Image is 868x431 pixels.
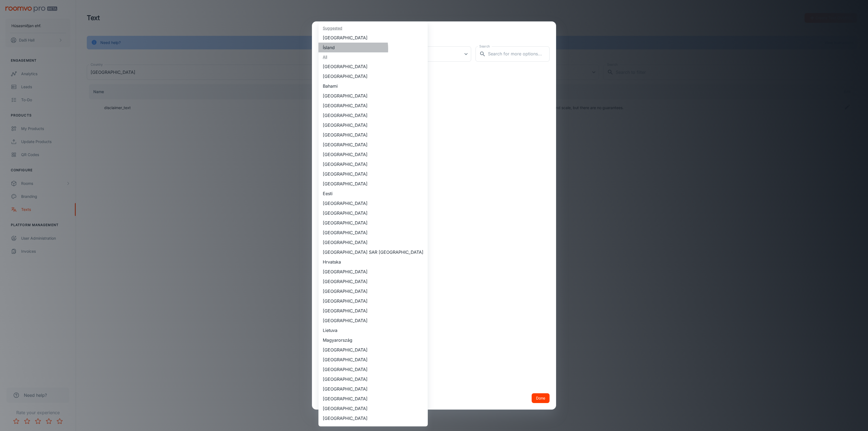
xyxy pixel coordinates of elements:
li: [GEOGRAPHIC_DATA] [318,286,428,296]
li: [GEOGRAPHIC_DATA] [318,150,428,159]
li: [GEOGRAPHIC_DATA] [318,277,428,286]
li: [GEOGRAPHIC_DATA] [318,101,428,110]
li: [GEOGRAPHIC_DATA] [318,345,428,355]
li: [GEOGRAPHIC_DATA] [318,208,428,218]
li: [GEOGRAPHIC_DATA] [318,179,428,189]
li: [GEOGRAPHIC_DATA] [318,237,428,247]
li: [GEOGRAPHIC_DATA] [318,228,428,237]
li: Lietuva [318,325,428,335]
li: Magyarország [318,335,428,345]
li: [GEOGRAPHIC_DATA] [318,404,428,413]
li: [GEOGRAPHIC_DATA] SAR [GEOGRAPHIC_DATA] [318,247,428,257]
li: [GEOGRAPHIC_DATA] [318,169,428,179]
li: [GEOGRAPHIC_DATA] [318,355,428,365]
li: Bahami [318,81,428,91]
li: Eesti [318,189,428,198]
li: [GEOGRAPHIC_DATA] [318,62,428,71]
li: [GEOGRAPHIC_DATA] [318,384,428,394]
li: [GEOGRAPHIC_DATA] [318,394,428,404]
li: [GEOGRAPHIC_DATA] [318,413,428,423]
li: [GEOGRAPHIC_DATA] [318,365,428,374]
li: [GEOGRAPHIC_DATA] [318,218,428,228]
li: [GEOGRAPHIC_DATA] [318,198,428,208]
li: [GEOGRAPHIC_DATA] [318,306,428,316]
li: [GEOGRAPHIC_DATA] [318,140,428,150]
li: [GEOGRAPHIC_DATA] [318,33,428,43]
li: [GEOGRAPHIC_DATA] [318,316,428,325]
li: Ísland [318,43,428,52]
li: [GEOGRAPHIC_DATA] [318,110,428,120]
li: [GEOGRAPHIC_DATA] [318,71,428,81]
li: Hrvatska [318,257,428,267]
li: [GEOGRAPHIC_DATA] [318,374,428,384]
li: [GEOGRAPHIC_DATA] [318,130,428,140]
li: [GEOGRAPHIC_DATA] [318,296,428,306]
li: [GEOGRAPHIC_DATA] [318,120,428,130]
li: [GEOGRAPHIC_DATA] [318,91,428,101]
li: [GEOGRAPHIC_DATA] [318,159,428,169]
li: [GEOGRAPHIC_DATA] [318,267,428,277]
